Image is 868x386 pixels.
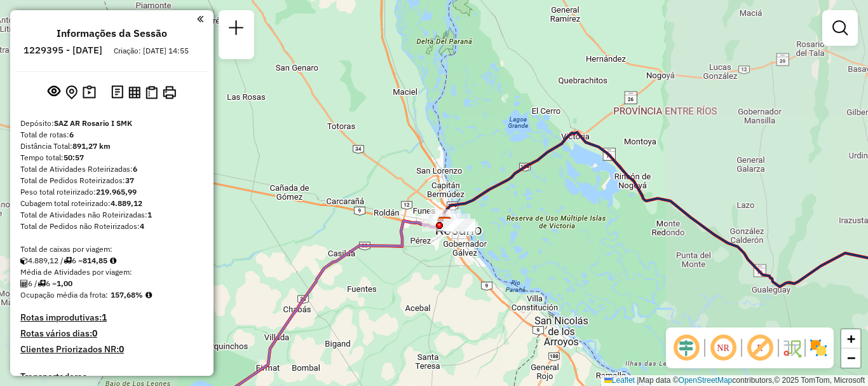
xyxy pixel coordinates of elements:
[119,343,124,355] strong: 0
[64,153,84,162] strong: 50:57
[57,279,72,288] strong: 1,00
[57,27,167,39] h4: Informações da Sessão
[604,376,635,385] a: Leaflet
[72,141,111,151] strong: 891,27 km
[54,118,132,128] strong: SAZ AR Rosario I SMK
[679,376,733,385] a: OpenStreetMap
[140,221,144,231] strong: 4
[808,338,829,358] img: Exibir/Ocultar setores
[847,350,855,366] span: −
[847,331,855,347] span: +
[20,244,203,255] div: Total de caixas por viagem:
[671,333,702,363] span: Ocultar deslocamento
[224,15,249,44] a: Nova sessão e pesquisa
[133,164,137,174] strong: 6
[20,118,203,129] div: Depósito:
[745,333,775,363] span: Exibir rótulo
[20,221,203,232] div: Total de Pedidos não Roteirizados:
[827,15,853,41] a: Exibir filtros
[125,176,134,185] strong: 37
[20,266,203,278] div: Média de Atividades por viagem:
[20,344,203,355] h4: Clientes Priorizados NR:
[601,375,868,386] div: Map data © contributors,© 2025 TomTom, Microsoft
[20,278,203,289] div: 6 / 6 =
[146,291,152,299] em: Média calculada utilizando a maior ocupação (%Peso ou %Cubagem) de cada rota da sessão. Rotas cro...
[80,83,98,102] button: Painel de Sugestão
[45,82,63,102] button: Exibir sessão original
[83,256,107,265] strong: 814,85
[143,83,160,102] button: Visualizar Romaneio
[20,255,203,266] div: 4.889,12 / 6 =
[20,198,203,209] div: Cubagem total roteirizado:
[20,280,28,287] i: Total de Atividades
[64,257,72,265] i: Total de rotas
[841,329,860,348] a: Zoom in
[20,257,28,265] i: Cubagem total roteirizado
[102,312,107,323] strong: 1
[69,130,74,139] strong: 6
[110,257,116,265] i: Meta Caixas/viagem: 652,00 Diferença: 162,85
[197,11,203,26] a: Clique aqui para minimizar o painel
[708,333,738,363] span: Ocultar NR
[782,338,802,358] img: Fluxo de ruas
[20,290,108,300] span: Ocupação média da frota:
[20,152,203,163] div: Tempo total:
[96,187,137,196] strong: 219.965,99
[111,198,142,208] strong: 4.889,12
[444,219,475,231] div: Atividade não roteirizada - INC S.A.
[20,163,203,175] div: Total de Atividades Roteirizadas:
[20,129,203,141] div: Total de rotas:
[111,290,143,300] strong: 157,68%
[437,216,453,233] img: SAZ AR Rosario I SMK
[20,371,203,382] h4: Transportadoras
[20,328,203,339] h4: Rotas vários dias:
[24,45,102,56] h6: 1229395 - [DATE]
[109,45,194,57] div: Criação: [DATE] 14:55
[147,210,152,219] strong: 1
[160,83,179,102] button: Imprimir Rotas
[109,83,126,102] button: Logs desbloquear sessão
[637,376,639,385] span: |
[63,83,80,102] button: Centralizar mapa no depósito ou ponto de apoio
[37,280,46,287] i: Total de rotas
[20,186,203,198] div: Peso total roteirizado:
[92,327,97,339] strong: 0
[841,348,860,368] a: Zoom out
[20,209,203,221] div: Total de Atividades não Roteirizadas:
[20,141,203,152] div: Distância Total:
[20,175,203,186] div: Total de Pedidos Roteirizados:
[20,312,203,323] h4: Rotas improdutivas:
[126,83,143,100] button: Visualizar relatório de Roteirização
